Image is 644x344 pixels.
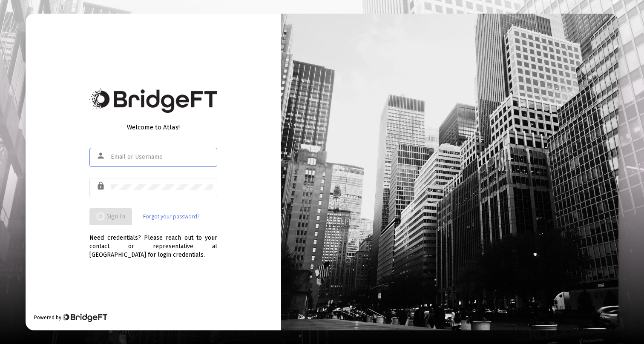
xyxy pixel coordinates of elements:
div: Powered by [34,313,107,322]
button: Sign In [89,208,132,225]
mat-icon: person [96,151,106,161]
div: Need credentials? Please reach out to your contact or representative at [GEOGRAPHIC_DATA] for log... [89,225,217,259]
img: Bridge Financial Technology Logo [89,89,217,113]
span: Sign In [96,213,125,220]
input: Email or Username [111,154,213,161]
img: Bridge Financial Technology Logo [62,313,107,322]
div: Welcome to Atlas! [89,123,217,132]
a: Forgot your password? [143,212,199,221]
mat-icon: lock [96,181,106,191]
